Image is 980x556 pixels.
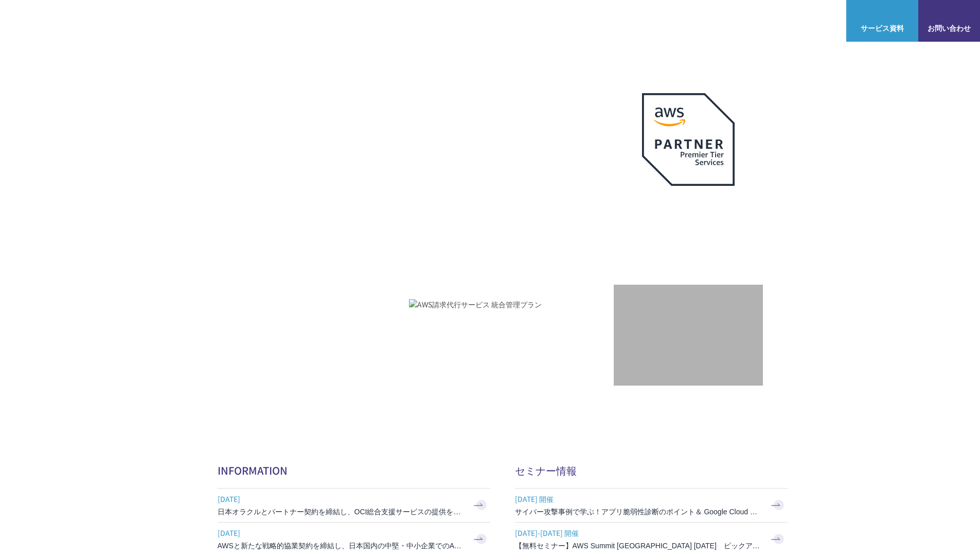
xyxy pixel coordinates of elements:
h3: AWSと新たな戦略的協業契約を締結し、日本国内の中堅・中小企業でのAWS活用を加速 [218,541,465,551]
a: AWS請求代行サービス 統合管理プラン [409,299,542,349]
h3: サイバー攻撃事例で学ぶ！アプリ脆弱性診断のポイント＆ Google Cloud セキュリティ対策 [515,507,762,517]
h2: セミナー情報 [515,463,788,478]
span: [DATE] [218,525,465,541]
img: お問い合わせ [941,8,957,20]
p: AWSの導入からコスト削減、 構成・運用の最適化からデータ活用まで 規模や業種業態を問わない マネージドサービスで [218,114,614,159]
a: [DATE] 日本オラクルとパートナー契約を締結し、OCI総合支援サービスの提供を開始 [218,489,490,522]
h3: 日本オラクルとパートナー契約を締結し、OCI総合支援サービスの提供を開始 [218,507,465,517]
p: ナレッジ [747,15,787,26]
a: AWS総合支援サービス C-Chorus NHN テコラスAWS総合支援サービス [15,8,193,33]
span: サービス資料 [846,23,918,33]
a: 導入事例 [698,15,727,26]
span: [DATE]-[DATE] 開催 [515,525,762,541]
span: [DATE] 開催 [515,491,762,507]
p: 最上位プレミアティア サービスパートナー [630,198,747,238]
a: [DATE]-[DATE] 開催 【無料セミナー】AWS Summit [GEOGRAPHIC_DATA] [DATE] ピックアップセッション [515,523,788,556]
span: [DATE] [218,491,465,507]
h2: INFORMATION [218,463,490,478]
a: [DATE] AWSと新たな戦略的協業契約を締結し、日本国内の中堅・中小企業でのAWS活用を加速 [218,523,490,556]
h3: 【無料セミナー】AWS Summit [GEOGRAPHIC_DATA] [DATE] ピックアップセッション [515,541,762,551]
img: AWSプレミアティアサービスパートナー [642,93,735,186]
span: NHN テコラス AWS総合支援サービス [118,10,193,31]
p: サービス [536,15,575,26]
img: AWSとの戦略的協業契約 締結 [218,299,403,349]
h1: AWS ジャーニーの 成功を実現 [218,169,614,268]
p: 強み [490,15,515,26]
img: AWS総合支援サービス C-Chorus サービス資料 [874,8,890,20]
a: [DATE] 開催 サイバー攻撃事例で学ぶ！アプリ脆弱性診断のポイント＆ Google Cloud セキュリティ対策 [515,489,788,522]
p: 業種別ソリューション [595,15,678,26]
img: 契約件数 [634,300,742,375]
img: AWS請求代行サービス 統合管理プラン [409,299,542,310]
span: お問い合わせ [918,23,980,33]
a: ログイン [807,15,836,26]
em: AWS [676,198,700,213]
